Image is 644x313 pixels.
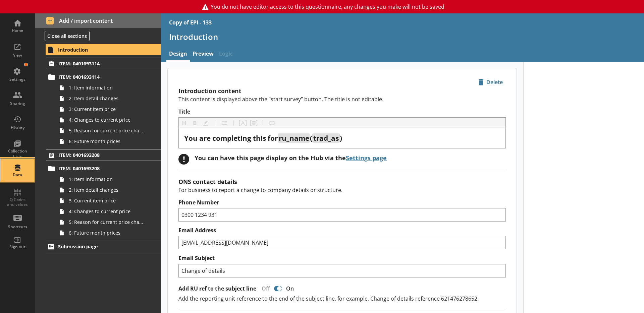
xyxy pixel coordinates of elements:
label: Phone Number [178,199,506,206]
a: ITEM: 0401693208 [46,163,161,174]
div: History [6,125,29,130]
div: ! [178,154,189,165]
h2: ONS contact details [178,178,506,186]
div: Data [6,172,29,178]
span: ITEM: 0401693114 [58,74,141,80]
a: Submission page [46,241,161,252]
a: 5: Reason for current price change [56,125,161,136]
span: ) [340,133,342,143]
a: Preview [190,47,216,62]
a: 4: Changes to current price [56,206,161,217]
label: Email Address [178,227,506,234]
span: 6: Future month prices [69,138,144,144]
a: 4: Changes to current price [56,115,161,125]
span: 3: Current item price [69,197,144,204]
a: 6: Future month prices [56,136,161,147]
a: ITEM: 0401693114 [46,58,161,69]
div: View [6,53,29,58]
li: ITEM: 04016932081: Item information2: Item detail changes3: Current item price4: Changes to curre... [49,163,161,238]
div: Sign out [6,244,29,250]
button: Delete [475,76,506,88]
span: ( [310,133,312,143]
div: Home [6,28,29,33]
h1: Introduction [169,32,636,42]
a: 1: Item information [56,174,161,185]
div: Copy of EPI - 133 [169,19,212,26]
p: Add the reporting unit reference to the end of the subject line, for example, Change of details r... [178,295,506,302]
div: Collection Lists [6,148,29,159]
div: Sharing [6,101,29,106]
span: Add / import content [46,17,150,24]
span: ITEM: 0401693208 [58,165,141,172]
span: Submission page [58,243,141,250]
div: On [283,285,299,292]
span: ITEM: 0401693208 [58,152,141,158]
label: Title [178,108,506,115]
h2: Introduction content [178,87,506,95]
span: 1: Item information [69,176,144,182]
a: ITEM: 0401693114 [46,72,161,82]
a: 6: Future month prices [56,228,161,238]
label: Add RU ref to the subject line [178,285,256,292]
div: Shortcuts [6,224,29,230]
a: 2: Item detail changes [56,185,161,195]
span: 4: Changes to current price [69,208,144,214]
button: Close all sections [45,31,90,41]
div: You can have this page display on the Hub via the [195,154,387,162]
span: ru_name [279,133,309,143]
p: This content is displayed above the “start survey” button. The title is not editable. [178,96,506,103]
span: 3: Current item price [69,106,144,112]
a: ITEM: 0401693208 [46,149,161,161]
li: ITEM: 0401693208ITEM: 04016932081: Item information2: Item detail changes3: Current item price4: ... [35,149,161,238]
span: 1: Item information [69,84,144,91]
span: 5: Reason for current price change [69,127,144,134]
a: 1: Item information [56,82,161,93]
span: 5: Reason for current price change [69,219,144,225]
a: 5: Reason for current price change [56,217,161,228]
span: ITEM: 0401693114 [58,60,141,67]
span: trad_as [313,133,339,143]
span: 2: Item detail changes [69,187,144,193]
a: Introduction [46,44,161,55]
span: 4: Changes to current price [69,117,144,123]
span: You are completing this for [184,133,278,143]
button: Add / import content [35,13,161,28]
p: For business to report a change to company details or structure. [178,186,506,194]
span: 2: Item detail changes [69,95,144,102]
a: Settings page [346,154,387,162]
a: 2: Item detail changes [56,93,161,104]
li: ITEM: 04016931141: Item information2: Item detail changes3: Current item price4: Changes to curre... [49,72,161,147]
div: Off [256,285,273,292]
span: 6: Future month prices [69,230,144,236]
a: Design [166,47,190,62]
span: Logic [216,47,235,62]
div: Title [184,134,500,143]
div: Settings [6,77,29,82]
label: Email Subject [178,255,506,262]
span: Delete [476,77,505,87]
a: 3: Current item price [56,195,161,206]
span: Introduction [58,47,141,53]
li: ITEM: 0401693114ITEM: 04016931141: Item information2: Item detail changes3: Current item price4: ... [35,58,161,146]
a: 3: Current item price [56,104,161,115]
